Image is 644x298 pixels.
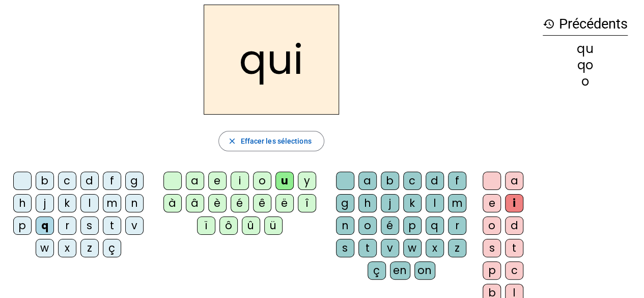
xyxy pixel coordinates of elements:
[204,5,339,115] h2: qui
[36,239,54,257] div: w
[426,216,444,235] div: q
[381,194,399,212] div: j
[58,216,76,235] div: r
[358,172,377,190] div: a
[358,239,377,257] div: t
[36,194,54,212] div: j
[543,75,628,88] div: o
[231,172,249,190] div: i
[358,216,377,235] div: o
[403,172,422,190] div: c
[13,194,32,212] div: h
[186,194,204,212] div: â
[426,172,444,190] div: d
[505,172,523,190] div: a
[336,216,354,235] div: n
[390,261,410,280] div: en
[103,194,121,212] div: m
[125,216,144,235] div: v
[103,216,121,235] div: t
[103,239,121,257] div: ç
[298,194,316,212] div: î
[483,194,501,212] div: e
[448,194,466,212] div: m
[426,239,444,257] div: x
[264,216,283,235] div: ü
[253,194,271,212] div: ê
[275,172,294,190] div: u
[208,194,227,212] div: è
[242,216,260,235] div: û
[231,194,249,212] div: é
[125,194,144,212] div: n
[483,239,501,257] div: s
[125,172,144,190] div: g
[36,172,54,190] div: b
[543,13,628,36] h3: Précédents
[13,216,32,235] div: p
[58,194,76,212] div: k
[543,59,628,71] div: qo
[36,216,54,235] div: q
[103,172,121,190] div: f
[381,239,399,257] div: v
[483,216,501,235] div: o
[505,239,523,257] div: t
[80,239,99,257] div: z
[403,216,422,235] div: p
[483,261,501,280] div: p
[505,194,523,212] div: i
[219,216,238,235] div: ô
[240,135,311,147] span: Effacer les sélections
[80,172,99,190] div: d
[208,172,227,190] div: e
[381,172,399,190] div: b
[163,194,182,212] div: à
[381,216,399,235] div: é
[253,172,271,190] div: o
[505,216,523,235] div: d
[58,172,76,190] div: c
[218,131,324,151] button: Effacer les sélections
[403,239,422,257] div: w
[186,172,204,190] div: a
[358,194,377,212] div: h
[197,216,215,235] div: ï
[80,216,99,235] div: s
[505,261,523,280] div: c
[368,261,386,280] div: ç
[448,172,466,190] div: f
[426,194,444,212] div: l
[403,194,422,212] div: k
[414,261,435,280] div: on
[227,137,236,146] mat-icon: close
[448,216,466,235] div: r
[298,172,316,190] div: y
[58,239,76,257] div: x
[80,194,99,212] div: l
[336,239,354,257] div: s
[543,18,555,30] mat-icon: history
[275,194,294,212] div: ë
[336,194,354,212] div: g
[448,239,466,257] div: z
[543,43,628,55] div: qu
